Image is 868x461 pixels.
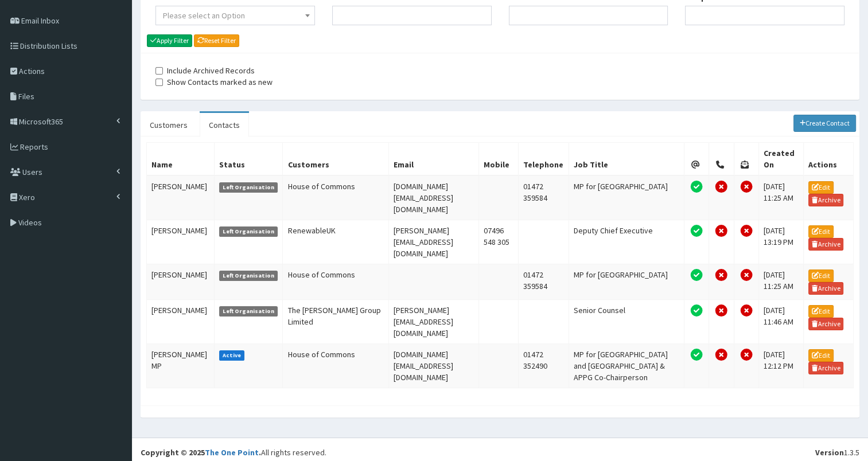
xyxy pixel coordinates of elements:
[18,217,42,228] span: Videos
[758,264,803,299] td: [DATE] 11:25 AM
[758,220,803,264] td: [DATE] 13:19 PM
[518,142,569,175] th: Telephone
[478,142,518,175] th: Mobile
[389,344,478,388] td: [DOMAIN_NAME][EMAIL_ADDRESS][DOMAIN_NAME]
[808,269,834,282] a: Edit
[219,350,245,361] label: Active
[20,142,48,152] span: Reports
[214,142,283,175] th: Status
[147,300,215,344] td: [PERSON_NAME]
[141,113,197,137] a: Customers
[808,349,834,362] a: Edit
[147,142,215,175] th: Name
[155,67,163,75] input: Include Archived Records
[20,41,77,51] span: Distribution Lists
[283,175,389,220] td: House of Commons
[21,15,59,26] span: Email Inbox
[808,225,834,238] a: Edit
[734,142,758,175] th: Post Permission
[283,264,389,299] td: House of Commons
[569,142,684,175] th: Job Title
[389,220,478,264] td: [PERSON_NAME][EMAIL_ADDRESS][DOMAIN_NAME]
[19,116,63,127] span: Microsoft365
[808,181,834,194] a: Edit
[815,447,844,458] b: Version
[147,344,215,388] td: [PERSON_NAME] MP
[194,34,239,47] a: Reset Filter
[283,344,389,388] td: House of Commons
[19,66,45,76] span: Actions
[219,306,278,317] label: Left Organisation
[569,220,684,264] td: Deputy Chief Executive
[569,175,684,220] td: MP for [GEOGRAPHIC_DATA]
[518,264,569,299] td: 01472 359584
[389,300,478,344] td: [PERSON_NAME][EMAIL_ADDRESS][DOMAIN_NAME]
[283,142,389,175] th: Customers
[518,344,569,388] td: 01472 352490
[163,10,245,21] span: Please select an Option
[758,300,803,344] td: [DATE] 11:46 AM
[147,264,215,299] td: [PERSON_NAME]
[200,113,249,137] a: Contacts
[19,192,35,202] span: Xero
[219,271,278,281] label: Left Organisation
[18,91,34,101] span: Files
[283,220,389,264] td: RenewableUK
[808,238,844,251] a: Archive
[803,142,853,175] th: Actions
[147,220,215,264] td: [PERSON_NAME]
[758,175,803,220] td: [DATE] 11:25 AM
[283,300,389,344] td: The [PERSON_NAME] Group Limited
[219,226,278,237] label: Left Organisation
[147,175,215,220] td: [PERSON_NAME]
[684,142,709,175] th: Email Permission
[709,142,734,175] th: Telephone Permission
[22,167,42,177] span: Users
[808,362,844,374] a: Archive
[518,175,569,220] td: 01472 359584
[758,344,803,388] td: [DATE] 12:12 PM
[219,182,278,193] label: Left Organisation
[808,194,844,206] a: Archive
[758,142,803,175] th: Created On
[141,447,261,458] strong: Copyright © 2025 .
[155,65,255,76] label: Include Archived Records
[569,344,684,388] td: MP for [GEOGRAPHIC_DATA] and [GEOGRAPHIC_DATA] & APPG Co-Chairperson
[808,318,844,330] a: Archive
[793,115,857,132] a: Create Contact
[389,142,478,175] th: Email
[478,220,518,264] td: 07496 548 305
[389,175,478,220] td: [DOMAIN_NAME][EMAIL_ADDRESS][DOMAIN_NAME]
[569,264,684,299] td: MP for [GEOGRAPHIC_DATA]
[155,79,163,86] input: Show Contacts marked as new
[147,34,192,47] button: Apply Filter
[205,447,259,458] a: The One Point
[569,300,684,344] td: Senior Counsel
[808,305,834,318] a: Edit
[808,282,844,295] a: Archive
[155,76,273,88] label: Show Contacts marked as new
[815,447,859,458] div: 1.3.5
